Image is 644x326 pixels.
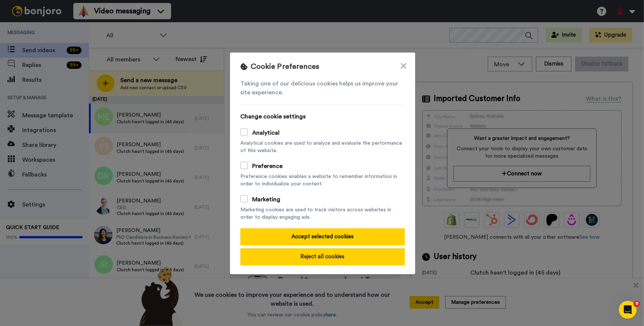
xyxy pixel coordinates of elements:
button: Accept selected cookies [240,228,405,245]
span: Analytical cookies are used to analyze and evaluate the performance of this website. [240,140,405,154]
span: Change cookie settings [240,112,405,121]
span: Preference cookies enables a website to remember information in order to individualize your content. [240,173,405,188]
div: Marketing [252,195,280,204]
span: Marketing cookies are used to track visitors across websites in order to display engaging ads. [240,206,405,221]
button: Reject all cookies [240,248,405,265]
span: Taking one of our delicious cookies helps us improve your site experience. [240,79,405,97]
h1: Cookie Preferences [240,61,405,72]
span: 9 [634,301,640,307]
iframe: Intercom live chat [619,301,637,319]
div: Preference [252,162,283,171]
div: Analytical [252,128,280,137]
